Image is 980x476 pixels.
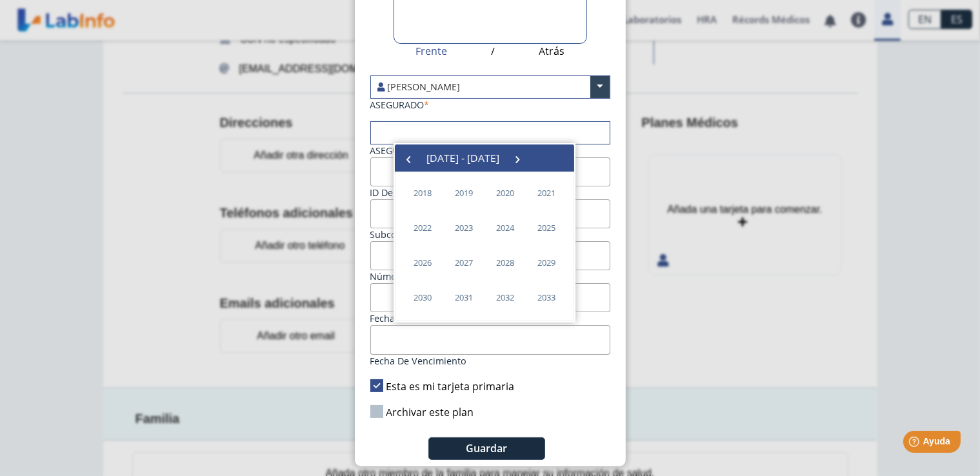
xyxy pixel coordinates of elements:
[449,248,479,278] span: 2027
[408,248,437,278] span: 2026
[418,148,508,168] button: [DATE] - [DATE]
[370,379,515,393] label: Esta es mi tarjeta primaria
[408,283,437,313] span: 2030
[370,355,467,367] label: Fecha de vencimiento
[399,148,527,163] bs-datepicker-navigation-view: ​ ​
[490,283,520,313] span: 2032
[394,143,575,322] bs-datepicker-container: calendar
[370,228,425,241] label: Subcontrato
[449,213,479,243] span: 2023
[370,99,430,111] label: ASEGURADO
[532,248,561,278] span: 2029
[370,405,474,419] label: Archivar este plan
[449,179,479,208] span: 2019
[490,179,520,208] span: 2020
[539,44,565,59] span: Atrás
[370,270,451,283] label: Número de Grupo
[370,144,441,157] label: Aseguradora
[415,44,447,59] span: Frente
[426,151,499,165] span: [DATE] - [DATE]
[399,148,418,168] button: ‹
[449,283,479,313] span: 2031
[508,148,527,168] button: ›
[466,441,508,455] span: Guardar
[370,186,483,199] label: ID de Miembro/Contrato
[490,248,520,278] span: 2028
[408,179,437,208] span: 2018
[490,213,520,243] span: 2024
[532,179,561,208] span: 2021
[370,312,432,324] label: Fecha efectiva
[532,213,561,243] span: 2025
[491,44,495,59] span: /
[532,283,561,313] span: 2033
[865,426,966,462] iframe: Help widget launcher
[408,213,437,243] span: 2022
[428,437,545,460] button: Guardar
